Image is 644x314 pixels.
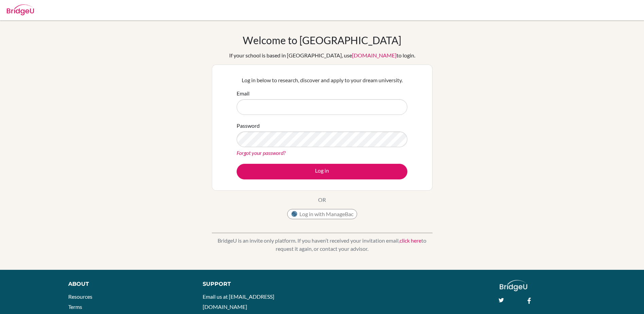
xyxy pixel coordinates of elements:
[318,196,326,204] p: OR
[229,51,415,59] div: If your school is based in [GEOGRAPHIC_DATA], use to login.
[203,280,314,288] div: Support
[237,150,286,156] a: Forgot your password?
[243,34,401,46] h1: Welcome to [GEOGRAPHIC_DATA]
[400,237,421,244] a: click here
[237,164,407,179] button: Log in
[7,4,34,15] img: Bridge-U
[237,89,250,98] label: Email
[237,122,260,130] label: Password
[500,280,527,291] img: logo_white@2x-f4f0deed5e89b7ecb1c2cc34c3e3d731f90f0f143d5ea2071677605dd97b5244.png
[68,280,187,288] div: About
[352,52,397,58] a: [DOMAIN_NAME]
[237,76,407,84] p: Log in below to research, discover and apply to your dream university.
[68,303,82,310] a: Terms
[68,293,92,300] a: Resources
[212,237,433,253] p: BridgeU is an invite only platform. If you haven’t received your invitation email, to request it ...
[203,293,274,310] a: Email us at [EMAIL_ADDRESS][DOMAIN_NAME]
[287,209,357,219] button: Log in with ManageBac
